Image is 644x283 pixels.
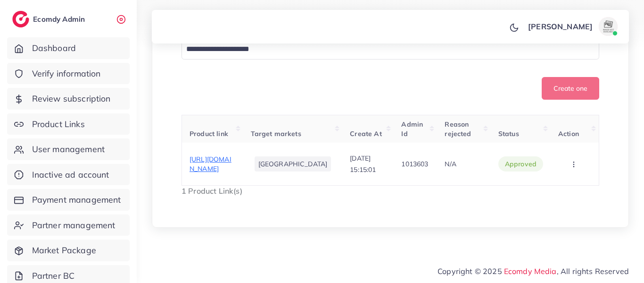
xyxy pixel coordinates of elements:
span: Status [498,129,519,138]
span: Target markets [251,129,301,138]
button: Create one [542,77,599,100]
h2: Ecomdy Admin [33,15,87,24]
span: Dashboard [32,42,76,54]
span: 1 Product Link(s) [182,186,242,196]
span: Partner management [32,219,116,232]
span: Market Package [32,244,96,257]
span: Reason rejected [445,120,471,138]
a: [PERSON_NAME]avatar [523,17,621,36]
span: N/A [445,160,456,168]
a: Dashboard [7,37,130,59]
span: Verify information [32,68,101,80]
span: Partner BC [32,270,75,282]
p: [PERSON_NAME] [528,21,593,32]
a: Partner management [7,214,130,236]
span: User management [32,143,105,155]
li: [GEOGRAPHIC_DATA] [255,156,331,172]
img: logo [12,11,29,27]
a: Inactive ad account [7,164,130,186]
p: [DATE] 15:15:01 [350,153,386,175]
a: logoEcomdy Admin [12,11,87,27]
span: , All rights Reserved [557,266,629,277]
span: Inactive ad account [32,169,109,181]
span: [URL][DOMAIN_NAME] [190,155,231,173]
span: Action [558,129,579,138]
input: Search for option [183,42,587,57]
span: approved [505,159,537,169]
span: Admin Id [401,120,423,138]
span: Product Links [32,118,85,130]
a: Ecomdy Media [504,266,557,276]
span: Review subscription [32,93,111,105]
a: Market Package [7,240,130,261]
span: Create At [350,129,381,138]
a: Review subscription [7,88,130,110]
span: Copyright © 2025 [438,266,629,277]
a: Payment management [7,189,130,211]
div: Search for option [182,39,599,60]
a: Product Links [7,113,130,135]
a: User management [7,138,130,160]
span: Payment management [32,194,121,206]
img: avatar [599,17,618,36]
a: Verify information [7,63,130,85]
span: Product link [190,129,228,138]
p: 1013603 [401,158,428,170]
